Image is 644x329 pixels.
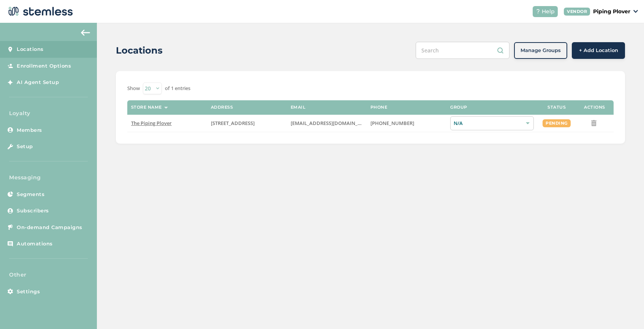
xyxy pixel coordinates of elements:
span: Locations [17,46,44,53]
img: icon-arrow-back-accent-c549486e.svg [81,30,90,36]
span: Automations [17,240,53,248]
input: Search [416,42,510,59]
label: Status [547,105,566,110]
div: N/A [450,116,534,130]
span: [PHONE_NUMBER] [370,120,414,127]
span: Members [17,127,42,134]
p: Piping Plover [593,8,630,16]
span: [EMAIL_ADDRESS][DOMAIN_NAME] [291,120,373,127]
label: info@pipingplover.com [291,120,363,127]
label: Address [211,105,233,110]
div: VENDOR [564,8,590,16]
label: The Piping Plover [131,120,203,127]
label: Group [450,105,467,110]
label: 10 Main Street [211,120,283,127]
span: Enrollment Options [17,62,71,70]
span: Subscribers [17,207,49,215]
label: (508) 514-1212 [370,120,443,127]
span: AI Agent Setup [17,79,59,86]
img: icon-help-white-03924b79.svg [536,9,540,14]
label: Store name [131,105,162,110]
span: On-demand Campaigns [17,224,82,231]
button: + Add Location [572,42,625,59]
th: Actions [576,100,614,115]
label: Phone [370,105,388,110]
img: icon_down-arrow-small-66adaf34.svg [633,10,638,13]
span: [STREET_ADDRESS] [211,120,255,127]
span: Segments [17,191,44,198]
span: Manage Groups [521,47,561,54]
div: pending [543,119,571,127]
button: Manage Groups [514,42,567,59]
label: Show [127,85,140,92]
img: logo-dark-0685b13c.svg [6,4,73,19]
iframe: Chat Widget [606,293,644,329]
span: + Add Location [579,47,618,54]
label: of 1 entries [165,85,190,92]
span: Setup [17,143,33,150]
img: icon-sort-1e1d7615.svg [164,107,168,109]
h2: Locations [116,44,163,57]
label: Email [291,105,306,110]
span: The Piping Plover [131,120,172,127]
span: Help [542,8,555,16]
span: Settings [17,288,40,296]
